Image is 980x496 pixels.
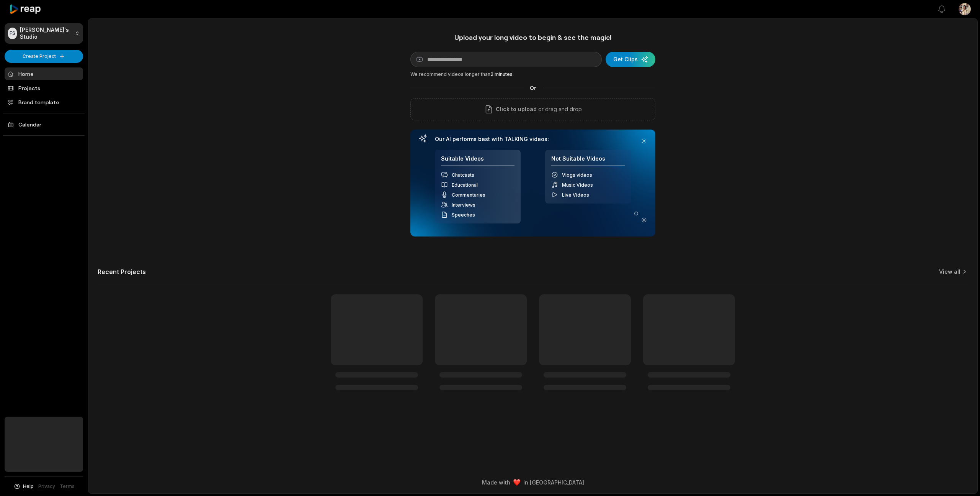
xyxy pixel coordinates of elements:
[5,118,83,131] a: Calendar
[496,105,537,114] span: Click to upload
[38,483,55,490] a: Privacy
[452,212,475,218] span: Speeches
[13,483,34,490] button: Help
[939,268,960,276] a: View all
[452,172,474,178] span: Chatcasts
[23,483,34,490] span: Help
[441,155,514,166] h4: Suitable Videos
[551,155,625,166] h4: Not Suitable Videos
[5,67,83,80] a: Home
[5,96,83,108] a: Brand template
[562,192,589,198] span: Live Videos
[5,50,83,63] button: Create Project
[435,136,631,143] h3: Our AI performs best with TALKING videos:
[606,52,655,67] button: Get Clips
[98,268,146,276] h2: Recent Projects
[20,26,72,40] p: [PERSON_NAME]'s Studio
[5,82,83,94] a: Projects
[562,172,592,178] span: Vlogs videos
[60,483,75,490] a: Terms
[410,33,655,42] h1: Upload your long video to begin & see the magic!
[410,71,655,78] div: We recommend videos longer than .
[8,28,17,39] div: FS
[452,182,478,188] span: Educational
[452,202,475,208] span: Interviews
[562,182,593,188] span: Music Videos
[490,71,513,77] span: 2 minutes
[95,478,970,486] div: Made with in [GEOGRAPHIC_DATA]
[537,105,582,114] p: or drag and drop
[452,192,485,198] span: Commentaries
[524,84,542,92] span: Or
[513,479,520,486] img: heart emoji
